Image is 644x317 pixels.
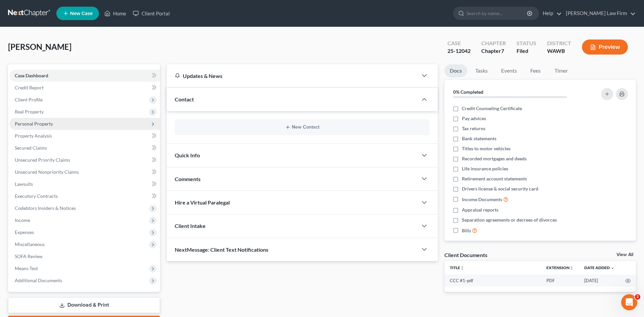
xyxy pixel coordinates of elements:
[15,193,58,199] span: Executory Contracts
[481,39,506,47] div: Chapter
[549,64,573,77] a: Timer
[539,7,562,19] a: Help
[15,73,48,78] span: Case Dashboard
[15,157,70,163] span: Unsecured Priority Claims
[444,274,541,287] td: CCC #1-pdf
[517,47,536,55] div: Filed
[180,125,424,130] button: New Contact
[9,142,160,154] a: Secured Claims
[610,266,614,270] i: expand_more
[175,199,230,206] span: Hire a Virtual Paralegal
[467,7,528,19] input: Search by name...
[15,133,52,139] span: Property Analysis
[9,178,160,190] a: Lawsuits
[462,217,557,223] span: Separation agreements or decrees of divorces
[501,48,504,54] span: 7
[462,185,538,192] span: Drivers license & social security card
[9,250,160,262] a: SOFA Review
[70,11,93,16] span: New Case
[462,155,527,162] span: Recorded mortgages and deeds
[15,97,43,102] span: Client Profile
[15,229,34,235] span: Expenses
[547,47,571,55] div: WAWB
[444,251,487,258] div: Client Documents
[525,64,546,77] a: Fees
[616,252,633,257] a: View All
[175,96,194,102] span: Contact
[462,175,527,182] span: Retirement account statements
[175,246,268,253] span: NextMessage: Client Text Notifications
[9,166,160,178] a: Unsecured Nonpriority Claims
[8,42,71,52] span: [PERSON_NAME]
[175,152,200,158] span: Quick Info
[175,72,410,79] div: Updates & News
[15,241,45,247] span: Miscellaneous
[579,274,620,287] td: [DATE]
[15,253,43,259] span: SOFA Review
[15,265,38,271] span: Means Test
[460,266,464,270] i: unfold_more
[9,190,160,202] a: Executory Contracts
[462,135,496,142] span: Bank statements
[481,47,506,55] div: Chapter
[462,227,471,234] span: Bills
[175,223,206,229] span: Client Intake
[15,169,79,175] span: Unsecured Nonpriority Claims
[462,125,485,132] span: Tax returns
[175,176,201,182] span: Comments
[15,85,44,90] span: Credit Report
[547,39,571,47] div: District
[9,82,160,94] a: Credit Report
[101,7,129,19] a: Home
[470,64,493,77] a: Tasks
[582,39,628,55] button: Preview
[8,297,160,313] a: Download & Print
[541,274,579,287] td: PDF
[462,145,511,152] span: Titles to motor vehicles
[15,217,30,223] span: Income
[570,266,574,270] i: unfold_more
[15,121,53,127] span: Personal Property
[444,64,467,77] a: Docs
[517,39,536,47] div: Status
[453,89,483,95] strong: 0% Completed
[462,207,498,213] span: Appraisal reports
[447,47,471,55] div: 25-12042
[9,154,160,166] a: Unsecured Priority Claims
[129,7,173,19] a: Client Portal
[562,7,636,19] a: [PERSON_NAME] Law Firm
[9,130,160,142] a: Property Analysis
[15,278,62,283] span: Additional Documents
[621,294,637,310] iframe: Intercom live chat
[635,294,640,300] span: 2
[462,165,508,172] span: Life insurance policies
[462,115,486,122] span: Pay advices
[15,205,76,211] span: Codebtors Insiders & Notices
[450,265,464,270] a: Titleunfold_more
[15,181,33,187] span: Lawsuits
[447,39,471,47] div: Case
[496,64,522,77] a: Events
[15,145,47,151] span: Secured Claims
[462,105,522,112] span: Credit Counseling Certificate
[584,265,614,270] a: Date Added expand_more
[15,109,44,114] span: Real Property
[546,265,574,270] a: Extensionunfold_more
[462,196,502,203] span: Income Documents
[9,70,160,82] a: Case Dashboard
